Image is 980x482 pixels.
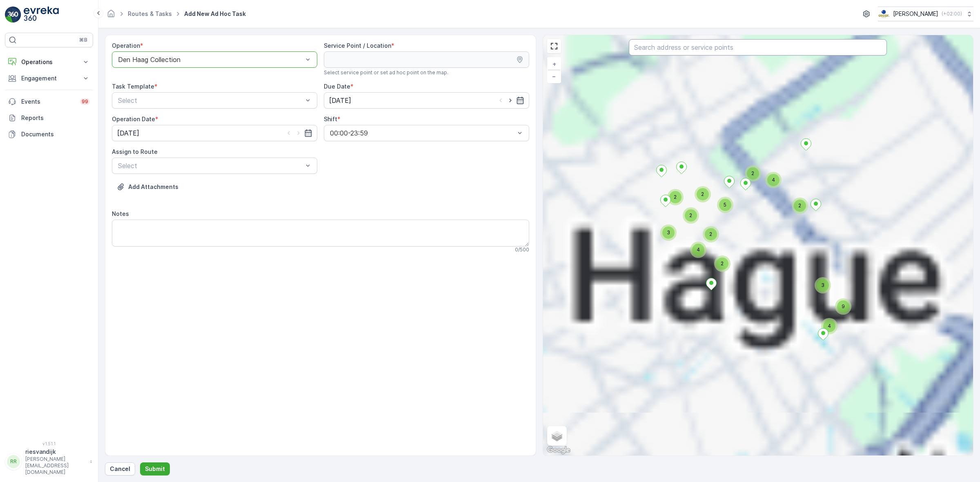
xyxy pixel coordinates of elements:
p: 99 [82,98,88,105]
div: 3 [815,277,831,293]
a: Homepage [107,12,116,19]
label: Assign to Route [112,148,158,155]
span: 2 [689,212,692,218]
div: 2 [714,255,731,272]
p: 0 / 500 [515,247,529,253]
p: [PERSON_NAME] [893,10,938,18]
span: − [552,73,556,80]
a: Routes & Tasks [128,10,172,17]
p: Reports [21,114,90,122]
p: Select [118,161,303,171]
div: 5 [717,197,733,213]
button: Submit [140,462,170,475]
label: Notes [112,210,129,217]
div: 4 [821,318,837,334]
div: 2 [703,226,719,242]
label: Service Point / Location [324,42,391,49]
a: Open this area in Google Maps (opens a new window) [545,445,572,455]
label: Task Template [112,83,154,90]
a: Zoom In [548,58,560,70]
span: 9 [842,303,845,309]
p: [PERSON_NAME][EMAIL_ADDRESS][DOMAIN_NAME] [25,456,86,475]
a: Events99 [5,93,93,110]
span: v 1.51.1 [5,441,93,446]
span: + [552,60,556,67]
label: Operation [112,42,140,49]
img: basis-logo_rgb2x.png [878,9,890,18]
span: Add New Ad Hoc Task [183,10,247,18]
a: Zoom Out [548,70,560,82]
p: Events [21,98,75,106]
div: 4 [765,172,782,188]
input: dd/mm/yyyy [112,125,317,141]
div: 9 [835,298,851,315]
span: 2 [709,231,712,237]
p: Engagement [21,74,77,82]
div: 2 [792,198,808,214]
span: 2 [751,170,754,176]
p: riesvandijk [25,448,86,456]
p: Operations [21,58,77,66]
span: 2 [701,191,704,197]
span: 2 [721,260,724,267]
div: 4 [690,242,706,258]
p: Add Attachments [128,183,178,191]
p: Cancel [110,465,130,473]
p: ⌘B [79,37,87,43]
input: dd/mm/yyyy [324,92,529,109]
img: Google [545,445,572,455]
div: 2 [667,189,684,205]
a: Reports [5,110,93,126]
span: 2 [798,202,801,209]
label: Operation Date [112,116,155,122]
div: 3 [660,224,677,241]
div: 2 [683,207,699,224]
span: 3 [821,282,824,288]
p: Submit [145,465,165,473]
span: 2 [674,194,677,200]
span: 5 [724,202,726,208]
div: 2 [695,186,711,202]
span: 4 [772,177,775,183]
button: Upload File [112,180,183,193]
span: 4 [828,323,831,329]
button: Cancel [105,462,135,475]
p: Select [118,96,303,105]
div: RR [7,455,20,468]
span: 4 [697,247,700,253]
span: Select service point or set ad hoc point on the map. [324,69,448,76]
a: Layers [548,427,566,445]
button: Operations [5,54,93,70]
a: View Fullscreen [548,40,560,52]
div: 2 [745,165,761,182]
button: Engagement [5,70,93,87]
span: 3 [667,229,670,235]
button: RRriesvandijk[PERSON_NAME][EMAIL_ADDRESS][DOMAIN_NAME] [5,448,93,475]
input: Search address or service points [629,39,887,56]
img: logo [5,7,21,23]
label: Shift [324,116,337,122]
img: logo_light-DOdMpM7g.png [24,7,59,23]
label: Due Date [324,83,350,90]
p: ( +02:00 ) [942,11,962,17]
button: [PERSON_NAME](+02:00) [878,7,973,21]
p: Documents [21,130,90,138]
a: Documents [5,126,93,142]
